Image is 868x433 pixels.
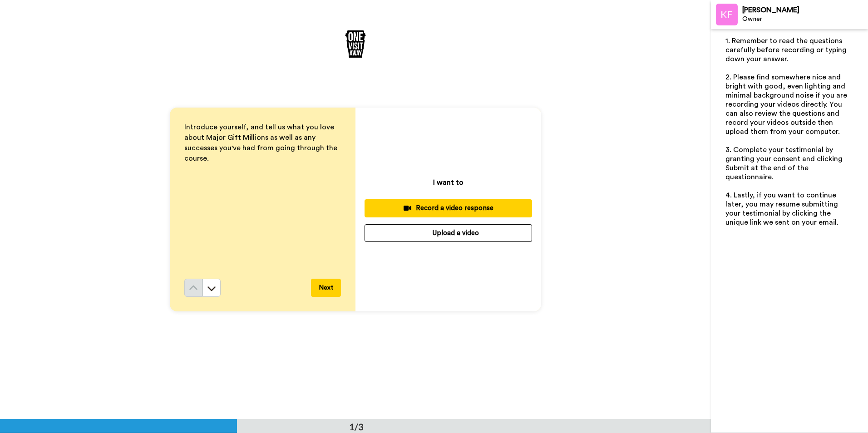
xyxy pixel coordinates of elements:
[725,74,849,135] span: 2. Please find somewhere nice and bright with good, even lighting and minimal background noise if...
[311,279,341,297] button: Next
[725,37,848,63] span: 1. Remember to read the questions carefully before recording or typing down your answer.
[725,146,844,181] span: 3. Complete your testimonial by granting your consent and clicking Submit at the end of the quest...
[365,224,532,242] button: Upload a video
[372,203,525,213] div: Record a video response
[433,177,464,188] p: I want to
[184,123,339,162] span: Introduce yourself, and tell us what you love about Major Gift Millions as well as any successes ...
[742,6,868,15] div: [PERSON_NAME]
[716,4,738,25] img: Profile Image
[365,199,532,217] button: Record a video response
[335,420,378,433] div: 1/3
[742,15,868,23] div: Owner
[725,192,840,226] span: 4. Lastly, if you want to continue later, you may resume submitting your testimonial by clicking ...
